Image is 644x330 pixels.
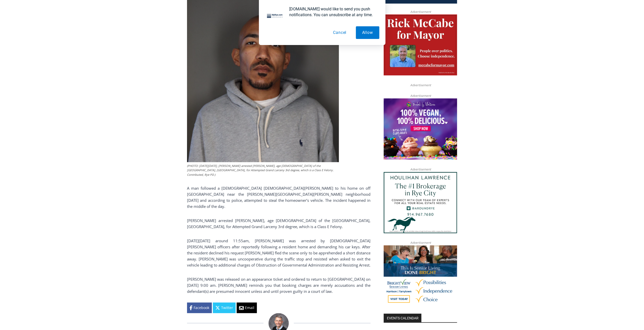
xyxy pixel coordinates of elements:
p: [PERSON_NAME] was released on an appearance ticket and ordered to return to [GEOGRAPHIC_DATA] on ... [187,276,370,294]
p: [DATE][DATE] around 11:55am, [PERSON_NAME] was arrested by [DEMOGRAPHIC_DATA][PERSON_NAME] office... [187,238,370,268]
img: Baked by Melissa [384,98,457,160]
span: Advertisement [405,167,436,172]
img: notification icon [265,6,285,26]
a: Email [237,302,257,313]
p: A man followed a [DEMOGRAPHIC_DATA] [DEMOGRAPHIC_DATA][PERSON_NAME] to his home on off [GEOGRAPHI... [187,185,370,209]
figcaption: (PHOTO: [DATE][DATE], [PERSON_NAME] arrested [PERSON_NAME], age [DEMOGRAPHIC_DATA] of the [GEOGRA... [187,164,339,177]
img: Houlihan Lawrence The #1 Brokerage in Rye City [384,172,457,233]
a: Facebook [187,302,212,313]
span: Advertisement [405,93,436,98]
h2: Events Calendar [384,314,421,322]
div: [DOMAIN_NAME] would like to send you push notifications. You can unsubscribe at any time. [285,6,379,18]
a: Twitter [213,302,236,313]
button: Cancel [327,26,353,39]
span: Advertisement [405,83,436,87]
img: Brightview Senior Living [384,245,457,306]
div: Apply Now <> summer and RHS senior internships available [128,0,239,49]
a: Intern @ [DOMAIN_NAME] [122,49,245,63]
span: Intern @ [DOMAIN_NAME] [132,50,235,62]
p: [PERSON_NAME] arrested [PERSON_NAME], age [DEMOGRAPHIC_DATA] of the [GEOGRAPHIC_DATA], [GEOGRAPHI... [187,217,370,230]
button: Allow [356,26,379,39]
span: Advertisement [405,240,436,245]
